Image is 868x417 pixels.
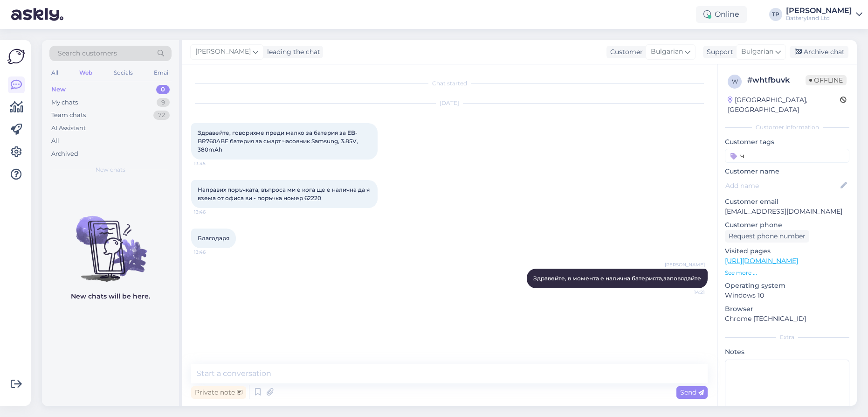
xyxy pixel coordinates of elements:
div: Email [152,67,172,79]
p: Customer phone [725,220,849,230]
span: w [732,78,738,85]
div: 72 [153,111,170,120]
div: 0 [156,85,170,94]
input: Add name [725,181,839,191]
span: Offline [806,75,847,85]
div: Batteryland Ltd [786,14,852,22]
span: [PERSON_NAME] [665,261,705,268]
div: [DATE] [191,99,708,107]
div: Customer information [725,123,849,132]
div: # whtfbuvk [747,75,806,86]
span: Bulgarian [741,47,773,57]
span: New chats [96,166,125,174]
span: 14:21 [670,289,705,296]
span: Search customers [58,49,117,58]
span: [PERSON_NAME] [195,47,251,57]
span: Благодаря [198,235,229,242]
span: Здравейте, в момента е налична батерията,заповядайте [533,275,701,282]
p: Customer name [725,167,849,176]
p: Windows 10 [725,291,849,300]
div: Web [77,67,94,79]
span: 13:46 [194,249,229,256]
div: Request phone number [725,230,809,243]
div: Support [703,47,733,57]
p: Notes [725,347,849,357]
div: All [49,67,60,79]
p: Customer tags [725,137,849,147]
div: TP [769,8,782,21]
input: Add a tag [725,149,849,163]
div: [PERSON_NAME] [786,7,852,14]
p: [EMAIL_ADDRESS][DOMAIN_NAME] [725,207,849,216]
a: [PERSON_NAME]Batteryland Ltd [786,7,862,22]
div: Team chats [51,111,86,120]
div: 9 [157,98,170,107]
div: AI Assistant [51,124,86,133]
div: All [51,136,59,146]
p: See more ... [725,269,849,277]
p: New chats will be here. [71,292,150,301]
a: [URL][DOMAIN_NAME] [725,257,798,265]
span: Направих поръчката, въпроса ми е кога ще е налична да я взема от офиса ви - поръчка номер 62220 [198,186,371,202]
span: Здравейте, говорихме преди малко за батерия за EB-BR760ABE батерия за смарт часовник Samsung, 3.8... [198,129,359,153]
div: Customer [606,47,643,57]
div: leading the chat [263,47,320,57]
img: Askly Logo [7,48,25,65]
div: Archived [51,149,78,159]
div: Chat started [191,79,708,88]
p: Browser [725,304,849,314]
div: [GEOGRAPHIC_DATA], [GEOGRAPHIC_DATA] [728,95,840,115]
div: Extra [725,333,849,341]
p: Visited pages [725,246,849,256]
div: Online [696,6,747,23]
div: Archive chat [790,46,848,58]
span: 13:46 [194,208,229,215]
div: Socials [112,67,135,79]
img: No chats [42,199,179,283]
div: New [51,85,66,94]
span: Send [680,388,704,396]
div: Private note [191,386,246,399]
div: My chats [51,98,78,107]
p: Chrome [TECHNICAL_ID] [725,314,849,324]
span: Bulgarian [651,47,683,57]
p: Customer email [725,197,849,207]
p: Operating system [725,281,849,291]
span: 13:45 [194,160,229,167]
